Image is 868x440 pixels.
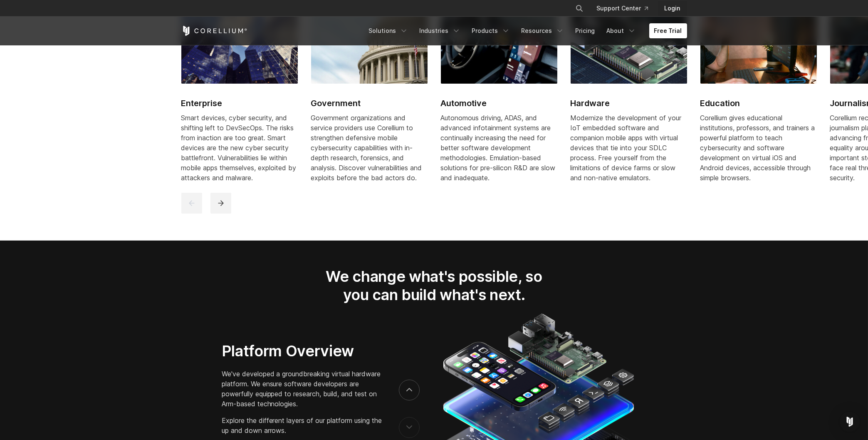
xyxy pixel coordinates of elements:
[181,11,298,193] a: Enterprise Enterprise Smart devices, cyber security, and shifting left to DevSecOps. The risks fr...
[399,380,420,400] button: next
[222,369,382,409] p: We've developed a groundbreaking virtual hardware platform. We ensure software developers are pow...
[572,1,587,16] button: Search
[181,113,298,183] div: Smart devices, cyber security, and shifting left to DevSecOps. The risks from inaction are too gr...
[571,23,600,38] a: Pricing
[571,11,687,193] a: Hardware Hardware Modernize the development of your IoT embedded software and companion mobile ap...
[571,114,682,182] span: Modernize the development of your IoT embedded software and companion mobile apps with virtual de...
[181,97,298,109] h2: Enterprise
[571,97,687,109] h2: Hardware
[840,412,860,432] div: Open Intercom Messenger
[658,1,687,16] a: Login
[311,113,428,183] div: Government organizations and service providers use Corellium to strengthen defensive mobile cyber...
[222,415,382,435] p: Explore the different layers of our platform using the up and down arrows.
[399,417,420,438] button: previous
[441,11,557,193] a: Automotive Automotive Autonomous driving, ADAS, and advanced infotainment systems are continually...
[210,193,231,214] button: next
[311,97,428,109] h2: Government
[565,1,687,16] div: Navigation Menu
[181,11,298,84] img: Enterprise
[181,26,247,36] a: Corellium Home
[700,11,817,84] img: Education
[222,342,382,360] h3: Platform Overview
[649,23,687,38] a: Free Trial
[700,97,817,109] h2: Education
[441,97,557,109] h2: Automotive
[311,11,428,84] img: Government
[571,11,687,84] img: Hardware
[364,23,413,38] a: Solutions
[415,23,465,38] a: Industries
[602,23,641,38] a: About
[700,113,817,183] div: Corellium gives educational institutions, professors, and trainers a powerful platform to teach c...
[441,11,557,84] img: Automotive
[517,23,569,38] a: Resources
[590,1,655,16] a: Support Center
[441,113,557,183] div: Autonomous driving, ADAS, and advanced infotainment systems are continually increasing the need f...
[311,11,428,193] a: Government Government Government organizations and service providers use Corellium to strengthen ...
[312,267,556,304] h2: We change what's possible, so you can build what's next.
[181,193,202,214] button: previous
[364,23,687,38] div: Navigation Menu
[467,23,515,38] a: Products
